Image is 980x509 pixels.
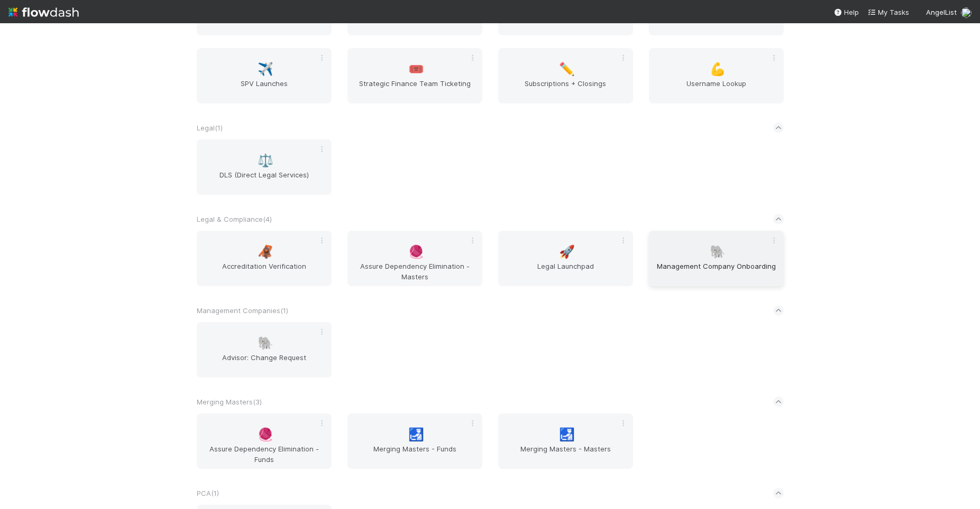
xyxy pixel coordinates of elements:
[258,62,273,76] span: ✈️
[408,245,424,259] span: 🧶
[502,261,629,282] span: Legal Launchpad
[197,398,262,406] span: Merging Masters ( 3 )
[502,78,629,99] span: Subscriptions + Closings
[347,413,482,469] a: 🛃Merging Masters - Funds
[352,444,478,465] span: Merging Masters - Funds
[867,8,909,16] span: My Tasks
[502,444,629,465] span: Merging Masters - Masters
[653,261,780,282] span: Management Company Onboarding
[197,139,332,195] a: ⚖️DLS (Direct Legal Services)
[649,48,784,103] a: 💪Username Lookup
[352,78,478,99] span: Strategic Finance Team Ticketing
[201,352,327,373] span: Advisor: Change Request
[197,124,223,132] span: Legal ( 1 )
[352,261,478,282] span: Assure Dependency Elimination - Masters
[201,78,327,99] span: SPV Launches
[347,231,482,286] a: 🧶Assure Dependency Elimination - Masters
[710,62,726,76] span: 💪
[347,48,482,103] a: 🎟️Strategic Finance Team Ticketing
[498,231,633,286] a: 🚀Legal Launchpad
[834,7,859,17] div: Help
[258,154,273,167] span: ⚖️
[258,428,273,441] span: 🧶
[197,48,332,103] a: ✈️SPV Launches
[926,8,957,16] span: AngelList
[197,215,272,223] span: Legal & Compliance ( 4 )
[197,489,219,497] span: PCA ( 1 )
[258,336,273,350] span: 🐘
[8,3,79,21] img: logo-inverted-e16ddd16eac7371096b0.svg
[201,169,327,191] span: DLS (Direct Legal Services)
[197,306,288,315] span: Management Companies ( 1 )
[559,428,575,441] span: 🛃
[498,48,633,103] a: ✏️Subscriptions + Closings
[867,7,909,17] a: My Tasks
[649,231,784,286] a: 🐘Management Company Onboarding
[197,413,332,469] a: 🧶Assure Dependency Elimination - Funds
[498,413,633,469] a: 🛃Merging Masters - Masters
[201,444,327,465] span: Assure Dependency Elimination - Funds
[961,7,972,18] img: avatar_1d14498f-6309-4f08-8780-588779e5ce37.png
[559,245,575,259] span: 🚀
[197,322,332,378] a: 🐘Advisor: Change Request
[258,245,273,259] span: 🦧
[197,231,332,286] a: 🦧Accreditation Verification
[559,62,575,76] span: ✏️
[201,261,327,282] span: Accreditation Verification
[653,78,780,99] span: Username Lookup
[408,62,424,76] span: 🎟️
[408,428,424,441] span: 🛃
[710,245,726,259] span: 🐘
